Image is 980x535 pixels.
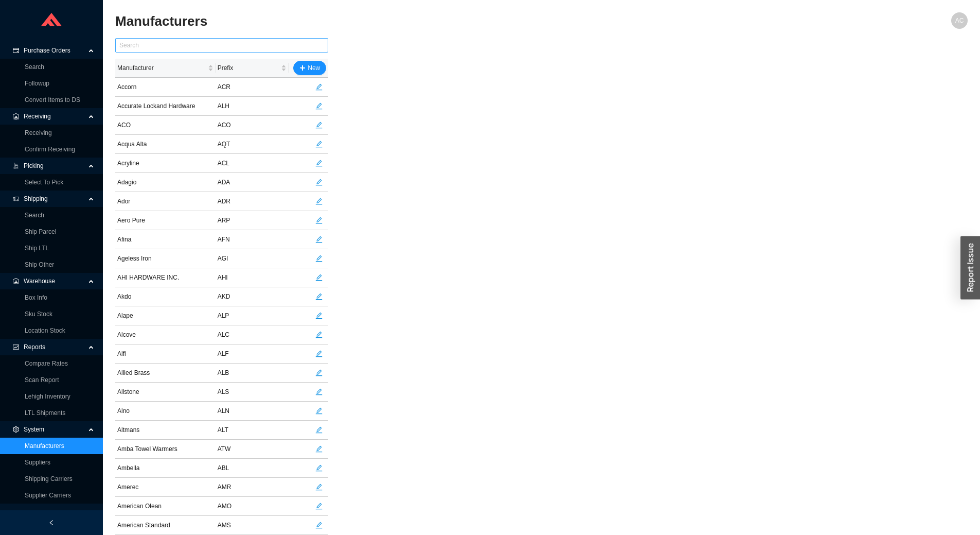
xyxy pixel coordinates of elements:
[216,344,289,364] td: ALF
[115,78,216,97] td: Accorn
[115,306,216,325] td: Alape
[25,179,63,186] a: Select To Pick
[115,135,216,154] td: Acqua Alta
[312,102,326,110] span: edit
[12,47,20,54] span: credit-card
[115,516,216,535] td: American Standard
[312,331,326,338] span: edit
[25,393,70,400] a: Lehigh Inventory
[12,426,20,433] span: setting
[312,369,326,376] span: edit
[312,385,326,399] button: edit
[115,497,216,516] td: American Olean
[216,230,289,249] td: AFN
[115,325,216,344] td: Alcove
[312,442,326,456] button: edit
[216,154,289,173] td: ACL
[117,63,206,73] span: Manufacturer
[312,217,326,224] span: edit
[312,122,326,129] span: edit
[312,426,326,434] span: edit
[12,344,20,350] span: fund
[312,194,326,209] button: edit
[25,96,80,103] a: Convert Items to DS
[25,245,49,252] a: Ship LTL
[25,212,44,219] a: Search
[25,409,65,417] a: LTL Shipments
[115,364,216,383] td: Allied Brass
[25,376,59,384] a: Scan Report
[115,287,216,306] td: Akdo
[312,347,326,361] button: edit
[216,459,289,478] td: ABL
[312,99,326,113] button: edit
[312,83,326,91] span: edit
[24,158,85,174] span: Picking
[216,421,289,440] td: ALT
[115,38,328,53] input: Search
[115,268,216,287] td: AHI HARDWARE INC.
[25,327,65,334] a: Location Stock
[312,232,326,247] button: edit
[115,344,216,364] td: Alfi
[216,402,289,421] td: ALN
[216,325,289,344] td: ALC
[115,116,216,135] td: ACO
[25,63,44,71] a: Search
[312,503,326,510] span: edit
[216,116,289,135] td: ACO
[115,12,755,30] h2: Manufacturers
[312,198,326,205] span: edit
[312,293,326,300] span: edit
[312,156,326,170] button: edit
[312,175,326,189] button: edit
[25,228,56,235] a: Ship Parcel
[25,459,50,466] a: Suppliers
[115,383,216,402] td: Allstone
[115,421,216,440] td: Altmans
[312,522,326,529] span: edit
[115,249,216,268] td: Ageless Iron
[25,442,64,450] a: Manufacturers
[216,249,289,268] td: AGI
[312,118,326,132] button: edit
[216,78,289,97] td: ACR
[24,421,85,438] span: System
[24,339,85,355] span: Reports
[312,179,326,186] span: edit
[115,192,216,211] td: Ador
[312,141,326,148] span: edit
[115,59,216,78] th: Manufacturer sortable
[115,173,216,192] td: Adagio
[25,475,73,482] a: Shipping Carriers
[312,404,326,418] button: edit
[312,312,326,319] span: edit
[312,445,326,453] span: edit
[115,154,216,173] td: Acryline
[216,516,289,535] td: AMS
[25,360,68,367] a: Compare Rates
[312,350,326,357] span: edit
[24,191,85,207] span: Shipping
[25,492,71,499] a: Supplier Carriers
[312,464,326,472] span: edit
[25,294,47,301] a: Box Info
[115,97,216,116] td: Accurate Lockand Hardware
[312,484,326,491] span: edit
[216,497,289,516] td: AMO
[312,461,326,475] button: edit
[312,255,326,262] span: edit
[216,364,289,383] td: ALB
[216,440,289,459] td: ATW
[312,388,326,395] span: edit
[216,173,289,192] td: ADA
[312,289,326,304] button: edit
[216,268,289,287] td: AHI
[218,63,279,73] span: Prefix
[216,211,289,230] td: ARP
[24,108,85,125] span: Receiving
[312,499,326,513] button: edit
[115,440,216,459] td: Amba Towel Warmers
[216,59,289,78] th: Prefix sortable
[312,80,326,94] button: edit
